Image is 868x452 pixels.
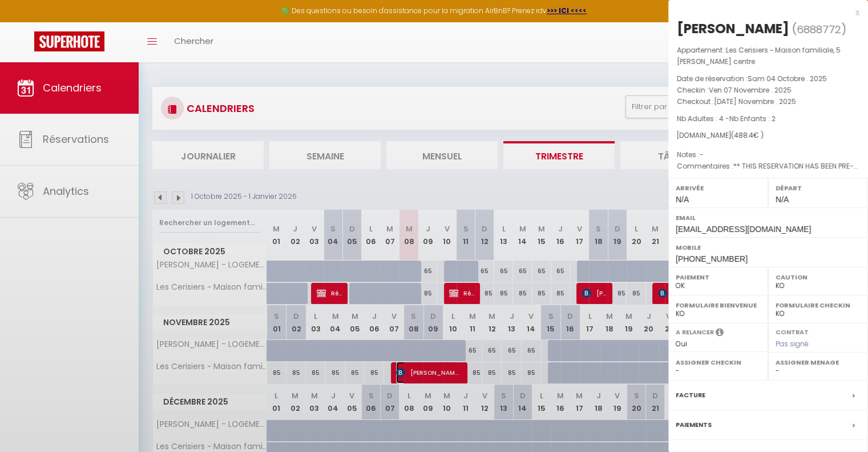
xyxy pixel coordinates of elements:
span: Sam 04 Octobre . 2025 [748,74,827,83]
span: 6888772 [797,22,841,37]
label: Caution [776,271,861,283]
i: Sélectionner OUI si vous souhaiter envoyer les séquences de messages post-checkout [716,327,724,340]
p: Checkout : [677,96,859,107]
p: Notes : [677,149,859,161]
label: Arrivée [676,182,761,194]
label: A relancer [676,327,714,337]
span: Nb Adultes : 4 - [677,114,776,123]
label: Contrat [776,327,809,335]
label: Mobile [676,242,861,253]
span: N/A [776,195,789,204]
span: ( € ) [731,130,764,140]
label: Assigner Checkin [676,357,761,368]
label: Formulaire Bienvenue [676,299,761,311]
span: Les Cerisiers ~ Maison familiale, 5 [PERSON_NAME] centre [677,45,841,66]
label: Email [676,212,861,223]
span: [EMAIL_ADDRESS][DOMAIN_NAME] [676,225,811,234]
span: Ven 07 Novembre . 2025 [709,85,792,95]
span: [PHONE_NUMBER] [676,254,748,263]
label: Facture [676,389,705,401]
span: Nb Enfants : 2 [729,114,776,123]
span: [DATE] Novembre . 2025 [714,97,796,106]
label: Paiement [676,271,761,283]
span: Pas signé [776,339,809,349]
span: - [700,150,704,159]
span: 488.4 [734,130,753,140]
label: Formulaire Checkin [776,299,861,311]
p: Appartement : [677,45,859,67]
span: N/A [676,195,689,204]
div: [DOMAIN_NAME] [677,130,859,141]
div: x [668,6,859,19]
p: Checkin : [677,85,859,96]
p: Commentaires : [677,161,859,172]
label: Paiements [676,419,712,431]
div: [PERSON_NAME] [677,19,789,38]
p: Date de réservation : [677,73,859,85]
span: ( ) [792,21,846,37]
label: Départ [776,182,861,194]
label: Assigner Menage [776,357,861,368]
